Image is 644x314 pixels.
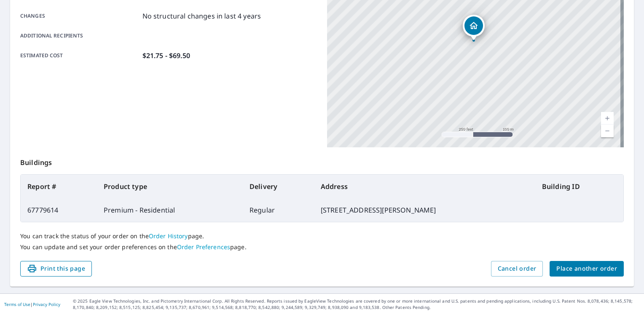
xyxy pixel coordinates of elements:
[314,175,535,198] th: Address
[20,261,92,277] button: Print this page
[20,51,139,61] p: Estimated cost
[142,51,190,61] p: $21.75 - $69.50
[20,232,624,240] p: You can track the status of your order on the page.
[4,301,30,307] a: Terms of Use
[142,11,261,21] p: No structural changes in last 4 years
[149,232,188,240] a: Order History
[21,198,97,222] td: 67779614
[556,263,617,274] span: Place another order
[20,243,624,251] p: You can update and set your order preferences on the page.
[97,198,243,222] td: Premium - Residential
[20,32,139,40] p: Additional recipients
[97,175,243,198] th: Product type
[601,112,614,125] a: Current Level 17, Zoom In
[73,298,640,311] p: © 2025 Eagle View Technologies, Inc. and Pictometry International Corp. All Rights Reserved. Repo...
[4,302,60,307] p: |
[243,175,314,198] th: Delivery
[243,198,314,222] td: Regular
[463,15,485,41] div: Dropped pin, building 1, Residential property, 4444 Sb Merrion Rd Lakeland, FL 33810
[33,301,60,307] a: Privacy Policy
[491,261,543,277] button: Cancel order
[177,243,230,251] a: Order Preferences
[21,175,97,198] th: Report #
[550,261,624,277] button: Place another order
[498,263,537,274] span: Cancel order
[20,147,624,174] p: Buildings
[314,198,535,222] td: [STREET_ADDRESS][PERSON_NAME]
[601,125,614,137] a: Current Level 17, Zoom Out
[20,11,139,21] p: Changes
[535,175,623,198] th: Building ID
[27,263,85,274] span: Print this page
